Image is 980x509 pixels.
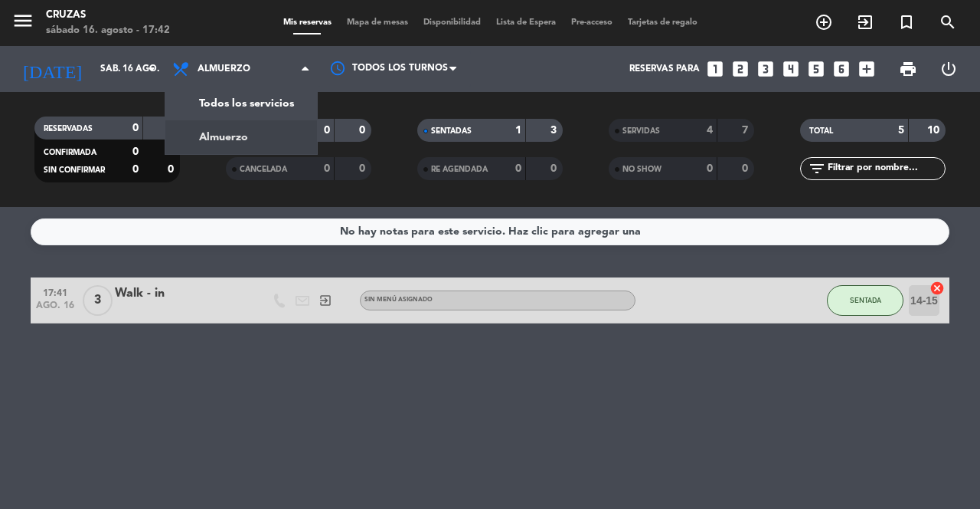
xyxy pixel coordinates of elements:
[359,125,368,136] strong: 0
[939,13,957,31] i: search
[165,120,317,154] a: Almuerzo
[36,283,74,300] span: 17:41
[431,127,472,135] span: SENTADAS
[132,146,139,157] strong: 0
[831,59,851,79] i: looks_6
[897,13,916,31] i: turned_in_not
[742,163,751,174] strong: 0
[165,87,317,120] a: Todos los servicios
[44,125,93,133] span: RESERVADAS
[339,18,416,27] span: Mapa de mesas
[46,23,170,38] div: sábado 16. agosto - 17:42
[742,125,751,136] strong: 7
[856,13,874,31] i: exit_to_app
[705,59,725,79] i: looks_one
[857,59,877,79] i: add_box
[808,159,826,178] i: filter_list
[318,294,332,307] i: exit_to_app
[198,64,250,74] span: Almuerzo
[550,125,560,136] strong: 3
[939,60,958,78] i: power_settings_new
[550,163,560,174] strong: 0
[115,284,245,304] div: Walk - in
[11,9,34,38] button: menu
[730,59,750,79] i: looks_two
[515,125,521,136] strong: 1
[11,9,34,32] i: menu
[809,127,833,135] span: TOTAL
[11,52,93,86] i: [DATE]
[622,166,661,173] span: NO SHOW
[324,125,330,136] strong: 0
[929,281,945,296] i: cancel
[488,18,563,27] span: Lista de Espera
[815,13,833,31] i: add_circle_outline
[83,285,113,316] span: 3
[622,127,660,135] span: SERVIDAS
[927,125,942,136] strong: 10
[132,164,139,175] strong: 0
[515,163,521,174] strong: 0
[168,164,177,175] strong: 0
[826,160,945,177] input: Filtrar por nombre...
[364,297,433,303] span: Sin menú asignado
[898,125,904,136] strong: 5
[707,163,713,174] strong: 0
[928,46,969,92] div: LOG OUT
[36,300,74,318] span: ago. 16
[707,125,713,136] strong: 4
[850,296,881,304] span: SENTADA
[756,59,776,79] i: looks_3
[132,123,139,133] strong: 0
[44,149,96,156] span: CONFIRMADA
[416,18,488,27] span: Disponibilidad
[629,64,700,74] span: Reservas para
[340,223,641,241] div: No hay notas para este servicio. Haz clic para agregar una
[276,18,339,27] span: Mis reservas
[46,8,170,23] div: Cruzas
[142,60,161,78] i: arrow_drop_down
[620,18,705,27] span: Tarjetas de regalo
[781,59,801,79] i: looks_4
[359,163,368,174] strong: 0
[827,285,903,316] button: SENTADA
[431,166,488,173] span: RE AGENDADA
[899,60,917,78] span: print
[240,166,287,173] span: CANCELADA
[806,59,826,79] i: looks_5
[563,18,620,27] span: Pre-acceso
[44,166,105,174] span: SIN CONFIRMAR
[324,163,330,174] strong: 0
